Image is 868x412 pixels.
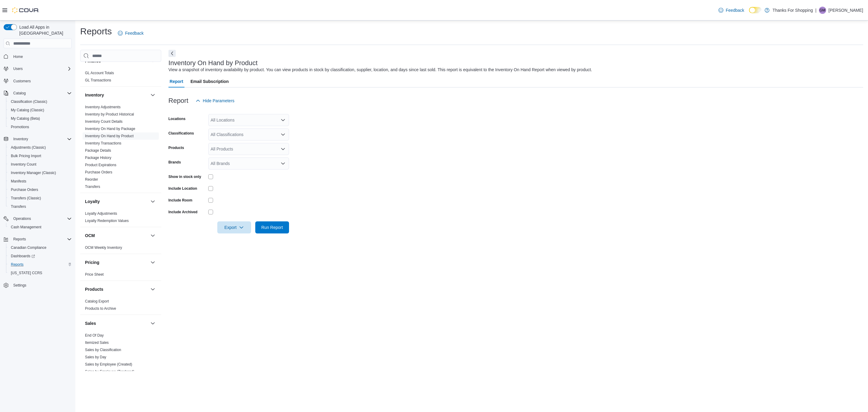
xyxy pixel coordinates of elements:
span: Hide Parameters [203,98,234,104]
span: Inventory On Hand by Package [85,126,135,131]
span: Reports [8,261,72,268]
span: Adjustments (Classic) [11,145,46,150]
span: Loyalty Adjustments [85,211,117,216]
span: Email Subscription [190,75,229,87]
div: Pricing [80,271,161,280]
button: Users [1,65,74,73]
span: Inventory Adjustments [85,105,121,109]
a: Reports [8,261,26,268]
span: Canadian Compliance [8,244,72,251]
span: Transfers [11,204,26,209]
span: Feedback [125,30,143,36]
span: Reports [13,237,26,242]
button: Products [85,286,148,292]
span: End Of Day [85,333,104,338]
button: Inventory Count [6,160,74,169]
span: Inventory Count [8,161,72,168]
a: Inventory Count [8,161,39,168]
a: Inventory On Hand by Product [85,134,134,138]
a: Customers [11,78,33,85]
span: Manifests [11,179,26,184]
span: GM [819,7,825,14]
a: Promotions [8,123,32,131]
div: Products [80,298,161,315]
a: End Of Day [85,333,104,338]
a: Sales by Classification [85,348,121,352]
div: OCM [80,244,161,254]
span: Bulk Pricing Import [11,154,41,158]
span: OCM Weekly Inventory [85,245,122,250]
a: Feedback [716,4,747,16]
span: Home [13,54,23,59]
h3: Loyalty [85,198,100,204]
button: Sales [85,320,148,326]
a: Sales by Employee (Tendered) [85,369,134,374]
a: Product Expirations [85,163,116,167]
div: Loyalty [80,210,161,227]
span: Users [11,65,72,72]
button: Inventory [1,135,74,143]
button: Home [1,52,74,61]
span: Home [11,52,72,60]
input: Dark Mode [749,7,762,13]
a: Inventory On Hand by Package [85,127,135,131]
button: Purchase Orders [6,185,74,194]
a: Itemized Sales [85,341,109,345]
button: Transfers (Classic) [6,194,74,202]
button: Operations [1,214,74,223]
button: Inventory Manager (Classic) [6,169,74,177]
p: Thanks For Shopping [772,7,813,14]
span: Inventory Manager (Classic) [8,169,72,176]
a: Cash Management [8,223,44,231]
a: Inventory by Product Historical [85,112,134,116]
span: Promotions [8,123,72,131]
a: Settings [11,282,29,289]
button: Inventory [85,92,148,98]
button: Inventory [11,135,30,143]
a: Inventory Count Details [85,119,123,124]
a: Purchase Orders [85,170,112,174]
span: Reports [11,236,72,243]
span: My Catalog (Classic) [11,108,44,113]
p: [PERSON_NAME] [829,7,863,14]
a: Catalog Export [85,299,109,303]
label: Include Archived [168,210,197,214]
label: Include Location [168,186,197,191]
label: Classifications [168,131,194,136]
img: Cova [12,7,39,13]
span: Canadian Compliance [11,245,46,250]
button: Sales [149,320,156,327]
div: Gaelan Malloy [819,7,826,14]
span: Dashboards [11,254,35,258]
button: Next [168,50,176,57]
button: Run Report [255,221,289,233]
button: Operations [11,215,33,222]
a: Package Details [85,148,111,153]
span: My Catalog (Beta) [8,115,72,122]
span: Export [221,221,247,233]
span: Sales by Day [85,355,106,360]
button: Settings [1,281,74,290]
span: Washington CCRS [8,269,72,277]
button: Reports [11,236,28,243]
button: Pricing [149,259,156,266]
span: Transfers (Classic) [11,196,41,201]
a: Loyalty Redemption Values [85,219,129,223]
span: Report [170,75,183,87]
button: Manifests [6,177,74,185]
h3: Products [85,286,103,292]
a: Classification (Classic) [8,98,50,105]
h3: Sales [85,320,96,326]
button: Cash Management [6,223,74,231]
button: Users [11,65,25,72]
button: OCM [85,233,148,239]
span: Cash Management [8,223,72,231]
span: Classification (Classic) [11,99,47,104]
button: Canadian Compliance [6,243,74,252]
span: Operations [13,216,31,221]
a: Inventory Manager (Classic) [8,169,58,176]
a: My Catalog (Beta) [8,115,42,122]
span: Inventory Manager (Classic) [11,170,56,175]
